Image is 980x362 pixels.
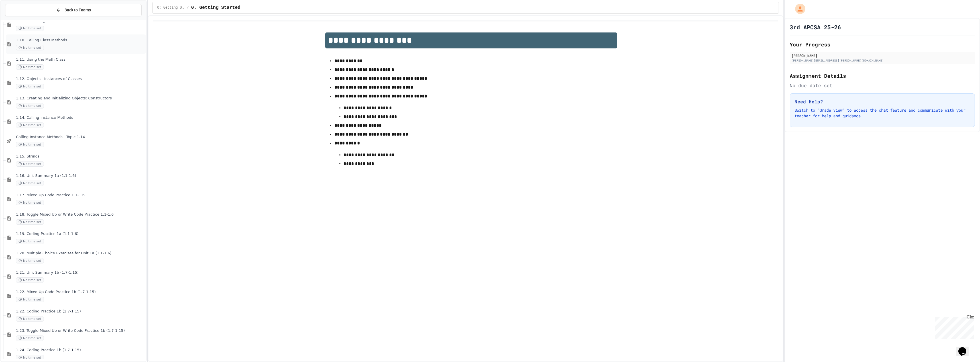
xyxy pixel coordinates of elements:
[16,57,145,62] span: 1.11. Using the Math Class
[16,26,44,31] span: No time set
[16,103,44,109] span: No time set
[16,239,44,244] span: No time set
[16,328,145,333] span: 1.23. Toggle Mixed Up or Write Code Practice 1b (1.7-1.15)
[16,96,145,101] span: 1.13. Creating and Initializing Objects: Constructors
[191,4,240,11] span: 0. Getting Started
[795,98,970,105] h3: Need Help?
[790,72,975,80] h2: Assignment Details
[16,84,44,89] span: No time set
[16,193,145,198] span: 1.17. Mixed Up Code Practice 1.1-1.6
[16,212,145,217] span: 1.18. Toggle Mixed Up or Write Code Practice 1.1-1.6
[791,58,973,63] div: [PERSON_NAME][EMAIL_ADDRESS][PERSON_NAME][DOMAIN_NAME]
[16,270,145,275] span: 1.21. Unit Summary 1b (1.7-1.15)
[16,200,44,205] span: No time set
[16,45,44,50] span: No time set
[933,314,974,339] iframe: chat widget
[2,2,39,36] div: Chat with us now!Close
[16,154,145,159] span: 1.15. Strings
[16,219,44,225] span: No time set
[187,5,189,10] span: /
[16,277,44,283] span: No time set
[790,23,841,31] h1: 3rd APCSA 25-26
[791,53,973,58] div: [PERSON_NAME]
[16,181,44,186] span: No time set
[16,348,145,353] span: 1.24. Coding Practice 1b (1.7-1.15)
[790,40,975,48] h2: Your Progress
[16,135,145,140] span: Calling Instance Methods - Topic 1.14
[16,290,145,294] span: 1.22. Mixed Up Code Practice 1b (1.7-1.15)
[16,64,44,70] span: No time set
[5,4,142,16] button: Back to Teams
[16,355,44,360] span: No time set
[16,232,145,236] span: 1.19. Coding Practice 1a (1.1-1.6)
[16,258,44,263] span: No time set
[16,77,145,81] span: 1.12. Objects - Instances of Classes
[16,122,44,128] span: No time set
[16,115,145,120] span: 1.14. Calling Instance Methods
[956,339,974,356] iframe: chat widget
[16,142,44,147] span: No time set
[789,2,807,15] div: My Account
[16,251,145,256] span: 1.20. Multiple Choice Exercises for Unit 1a (1.1-1.6)
[16,173,145,178] span: 1.16. Unit Summary 1a (1.1-1.6)
[16,38,145,43] span: 1.10. Calling Class Methods
[16,316,44,322] span: No time set
[16,336,44,341] span: No time set
[790,82,975,89] div: No due date set
[16,297,44,302] span: No time set
[795,107,970,119] p: Switch to "Grade View" to access the chat feature and communicate with your teacher for help and ...
[16,309,145,314] span: 1.22. Coding Practice 1b (1.7-1.15)
[64,7,91,13] span: Back to Teams
[157,5,185,10] span: 0: Getting Started
[16,161,44,167] span: No time set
